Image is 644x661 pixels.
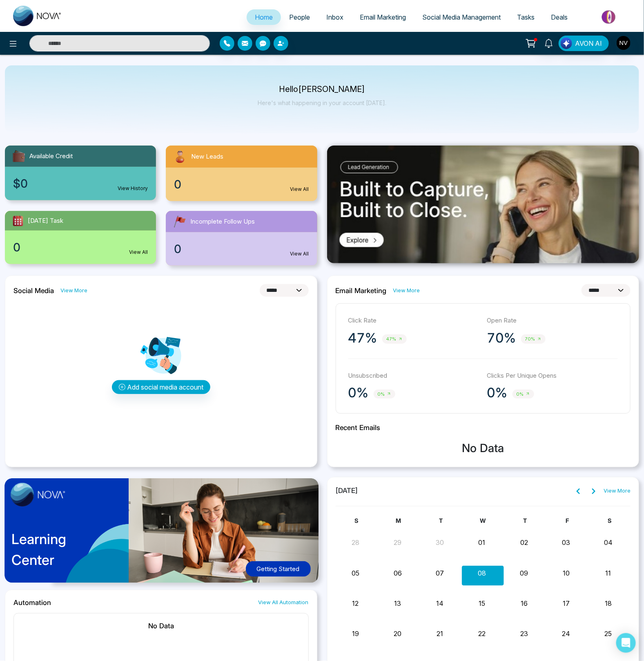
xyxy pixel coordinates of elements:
[520,629,528,639] button: 23
[606,568,611,578] button: 11
[520,538,528,547] button: 02
[161,146,322,201] a: New Leads0View All
[580,8,639,26] img: Market-place.gif
[28,216,63,226] span: [DATE] Task
[521,598,528,608] button: 16
[509,9,543,25] a: Tasks
[348,385,369,401] p: 0%
[561,38,572,49] img: Lead Flow
[247,9,281,25] a: Home
[439,517,443,524] span: T
[562,538,570,547] button: 03
[11,483,65,506] img: image
[414,9,509,25] a: Social Media Management
[520,568,528,578] button: 09
[605,629,612,639] button: 25
[255,13,273,21] span: Home
[517,13,535,21] span: Tasks
[11,214,25,227] img: todayTask.svg
[487,330,516,346] p: 70%
[172,214,187,229] img: followUps.svg
[360,13,406,21] span: Email Marketing
[13,239,20,256] span: 0
[562,629,570,639] button: 24
[60,287,87,294] a: View More
[258,99,386,106] p: Here's what happening in your account [DATE].
[480,517,486,524] span: W
[13,598,51,607] h2: Automation
[13,175,28,192] span: $0
[191,152,223,161] span: New Leads
[604,538,613,547] button: 04
[479,538,486,547] button: 01
[348,330,377,346] p: 47%
[174,240,181,258] span: 0
[174,176,181,193] span: 0
[575,38,602,48] span: AVON AI
[521,334,546,344] span: 70%
[393,287,420,294] a: View More
[563,568,570,578] button: 10
[394,629,401,639] button: 20
[354,517,358,524] span: S
[352,9,414,25] a: Email Marketing
[513,390,534,399] span: 0%
[290,186,309,193] a: View All
[11,149,26,164] img: availableCredit.svg
[436,568,444,578] button: 07
[29,152,73,161] span: Available Credit
[437,629,443,639] button: 21
[190,217,255,226] span: Incomplete Follow Ups
[112,380,210,394] button: Add social media account
[436,598,443,608] button: 14
[605,598,612,608] button: 18
[422,13,501,21] span: Social Media Management
[352,538,359,547] button: 28
[258,86,386,93] p: Hello [PERSON_NAME]
[172,149,188,164] img: newLeads.svg
[382,334,407,344] span: 47%
[336,287,387,295] h2: Email Marketing
[608,517,611,524] span: S
[479,598,485,608] button: 15
[129,249,148,256] a: View All
[336,441,631,455] h3: No Data
[352,598,359,608] button: 12
[478,629,486,639] button: 22
[326,13,343,21] span: Inbox
[289,13,310,21] span: People
[487,385,508,401] p: 0%
[258,598,309,606] a: View All Automation
[327,146,640,263] img: .
[290,250,309,258] a: View All
[543,9,576,25] a: Deals
[13,287,54,295] h2: Social Media
[336,486,359,496] span: [DATE]
[374,390,395,399] span: 0%
[11,529,66,570] p: Learning Center
[551,13,568,21] span: Deals
[22,622,300,630] h2: No Data
[352,629,359,639] button: 19
[394,568,402,578] button: 06
[118,185,148,192] a: View History
[394,598,401,608] button: 13
[559,36,609,51] button: AVON AI
[478,568,486,578] button: 08
[13,6,62,26] img: Nova CRM Logo
[524,517,527,524] span: T
[436,538,444,547] button: 30
[246,561,311,577] button: Getting Started
[281,9,318,25] a: People
[352,568,359,578] button: 05
[616,633,636,653] div: Open Intercom Messenger
[0,474,328,593] img: home-learning-center.png
[396,517,401,524] span: M
[348,371,479,381] p: Unsubscribed
[617,36,631,50] img: User Avatar
[563,598,570,608] button: 17
[336,423,631,432] h2: Recent Emails
[566,517,569,524] span: F
[394,538,401,547] button: 29
[348,316,479,325] p: Click Rate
